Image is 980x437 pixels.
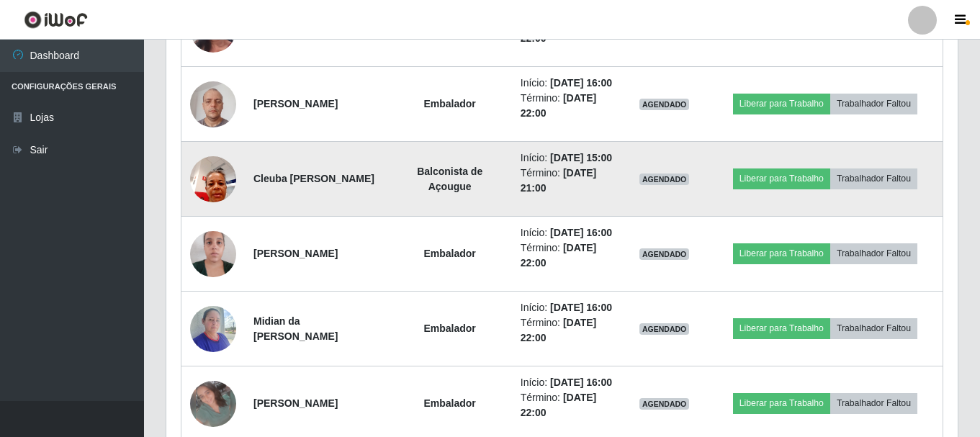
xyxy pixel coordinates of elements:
button: Liberar para Trabalho [733,168,830,189]
button: Trabalhador Faltou [830,393,917,413]
li: Término: [521,166,613,196]
button: Liberar para Trabalho [733,318,830,338]
time: [DATE] 16:00 [550,302,612,313]
button: Liberar para Trabalho [733,94,830,114]
li: Início: [521,150,613,166]
span: AGENDADO [639,398,690,410]
strong: Embalador [423,397,475,409]
time: [DATE] 16:00 [550,377,612,388]
time: [DATE] 15:00 [550,152,612,163]
button: Trabalhador Faltou [830,168,917,189]
img: 1691073394546.jpeg [190,148,236,210]
img: 1701705858749.jpeg [190,223,236,284]
li: Início: [521,300,613,315]
button: Liberar para Trabalho [733,243,830,263]
span: AGENDADO [639,323,690,335]
li: Início: [521,76,613,91]
time: [DATE] 16:00 [550,227,612,238]
img: CoreUI Logo [24,11,88,29]
button: Trabalhador Faltou [830,243,917,263]
strong: [PERSON_NAME] [253,397,338,409]
li: Término: [521,91,613,121]
strong: Embalador [423,98,475,109]
strong: Embalador [423,248,475,259]
img: 1752719654898.jpeg [190,381,236,427]
time: [DATE] 16:00 [550,77,612,89]
span: AGENDADO [639,174,690,185]
button: Trabalhador Faltou [830,94,917,114]
li: Término: [521,390,613,420]
span: AGENDADO [639,99,690,110]
button: Liberar para Trabalho [733,393,830,413]
img: 1723391026413.jpeg [190,73,236,135]
li: Término: [521,315,613,346]
strong: Embalador [423,323,475,334]
li: Início: [521,375,613,390]
button: Trabalhador Faltou [830,318,917,338]
strong: Balconista de Açougue [417,166,482,192]
strong: [PERSON_NAME] [253,248,338,259]
strong: Midian da [PERSON_NAME] [253,315,338,342]
strong: Cleuba [PERSON_NAME] [253,173,374,184]
img: 1723687627540.jpeg [190,298,236,359]
span: AGENDADO [639,248,690,260]
li: Término: [521,240,613,271]
li: Início: [521,225,613,240]
strong: [PERSON_NAME] [253,98,338,109]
